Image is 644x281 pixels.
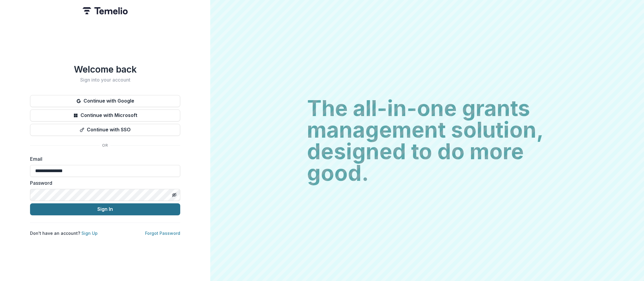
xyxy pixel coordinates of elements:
[83,7,128,14] img: Temelio
[169,190,179,200] button: Toggle password visibility
[30,124,180,136] button: Continue with SSO
[81,231,98,236] a: Sign Up
[145,231,180,236] a: Forgot Password
[30,109,180,121] button: Continue with Microsoft
[30,230,98,236] p: Don't have an account?
[30,203,180,215] button: Sign In
[30,155,177,163] label: Email
[30,64,180,75] h1: Welcome back
[30,95,180,107] button: Continue with Google
[30,77,180,83] h2: Sign into your account
[30,179,177,187] label: Password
